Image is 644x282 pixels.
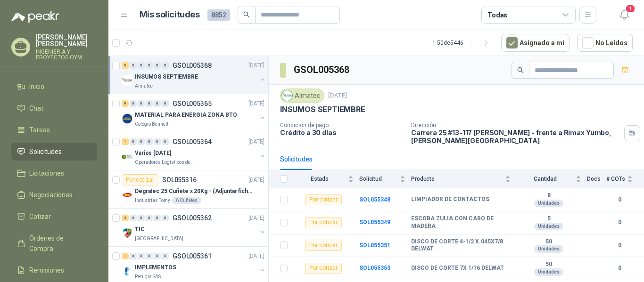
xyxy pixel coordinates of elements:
[146,100,153,107] div: 0
[534,245,563,253] div: Unidades
[135,187,252,196] p: Degratec 25 Cuñete x 20Kg - (Adjuntar ficha técnica)
[146,215,153,221] div: 0
[207,9,230,21] span: 8852
[122,60,266,90] a: 6 0 0 0 0 0 GSOL005368[DATE] Company LogoINSUMOS SEPTIEMBREAlmatec
[282,90,292,101] img: Company Logo
[122,227,133,239] img: Company Logo
[130,253,137,259] div: 0
[534,223,563,230] div: Unidades
[138,215,145,221] div: 0
[411,196,489,203] b: LIMPIADOR DE CONTACTOS
[606,241,633,250] b: 0
[122,75,133,86] img: Company Logo
[122,174,158,185] div: Por cotizar
[411,170,516,188] th: Producto
[146,62,153,69] div: 0
[135,159,194,166] p: Operadores Logísticos del Caribe
[359,196,390,203] a: SOL055348
[154,253,161,259] div: 0
[162,62,169,69] div: 0
[248,252,264,261] p: [DATE]
[130,62,137,69] div: 0
[29,265,64,275] span: Remisiones
[154,100,161,107] div: 0
[130,215,137,221] div: 0
[173,62,212,69] p: GSOL005368
[11,121,97,139] a: Tareas
[140,8,200,22] h1: Mis solicitudes
[135,197,170,204] p: Industrias Tomy
[122,136,266,166] a: 1 0 0 0 0 0 GSOL005364[DATE] Company LogoVarios [DATE]Operadores Logísticos del Caribe
[280,122,404,129] p: Condición de pago
[162,253,169,259] div: 0
[432,35,494,50] div: 1 - 50 de 5446
[135,225,145,234] p: TIC
[138,100,145,107] div: 0
[162,100,169,107] div: 0
[122,98,266,128] a: 9 0 0 0 0 0 GSOL005365[DATE] Company LogoMATERIAL PARA ENERGIA ZONA BTOColegio Bennett
[135,149,171,158] p: Varios [DATE]
[29,146,62,157] span: Solicitudes
[487,10,507,20] div: Todas
[29,233,88,254] span: Órdenes de Compra
[122,100,129,107] div: 9
[359,242,390,249] b: SOL055351
[534,268,563,276] div: Unidades
[138,138,145,145] div: 0
[29,211,51,222] span: Cotizar
[606,176,625,182] span: # COTs
[162,177,197,183] p: SOL055316
[411,238,511,253] b: DISCO DE CORTE 4-1/2 X.045X7/8 DELWAT
[135,73,198,81] p: INSUMOS SEPTIEMBRE
[122,266,133,277] img: Company Logo
[11,99,97,117] a: Chat
[411,265,504,272] b: DISCO DE CORTE 7X 1/16 DELWAT
[359,265,390,271] b: SOL055353
[146,138,153,145] div: 0
[516,192,581,200] b: 8
[36,49,97,60] p: INGENIERIA Y PROYECTOS OYM
[248,137,264,146] p: [DATE]
[587,170,606,188] th: Docs
[280,154,313,164] div: Solicitudes
[135,235,183,242] p: [GEOGRAPHIC_DATA]
[11,164,97,182] a: Licitaciones
[516,215,581,223] b: 5
[154,215,161,221] div: 0
[248,99,264,108] p: [DATE]
[293,170,359,188] th: Estado
[122,215,129,221] div: 2
[135,82,153,90] p: Almatec
[122,62,129,69] div: 6
[138,62,145,69] div: 0
[11,208,97,226] a: Cotizar
[606,170,644,188] th: # COTs
[154,62,161,69] div: 0
[305,194,342,205] div: Por cotizar
[29,168,64,178] span: Licitaciones
[359,176,398,182] span: Solicitud
[248,214,264,223] p: [DATE]
[122,250,266,281] a: 1 0 0 0 0 0 GSOL005361[DATE] Company LogoIMPLEMENTOSPerugia SAS
[135,111,237,120] p: MATERIAL PARA ENERGIA ZONA BTO
[516,176,574,182] span: Cantidad
[516,261,581,268] b: 50
[135,263,176,272] p: IMPLEMENTOS
[305,240,342,251] div: Por cotizar
[122,189,133,201] img: Company Logo
[501,34,570,52] button: Asignado a mi
[154,138,161,145] div: 0
[516,238,581,246] b: 50
[606,264,633,273] b: 0
[135,121,168,128] p: Colegio Bennett
[248,176,264,185] p: [DATE]
[173,138,212,145] p: GSOL005364
[280,89,324,103] div: Almatec
[11,143,97,161] a: Solicitudes
[11,78,97,96] a: Inicio
[122,253,129,259] div: 1
[162,138,169,145] div: 0
[146,253,153,259] div: 0
[280,105,365,114] p: INSUMOS SEPTIEMBRE
[122,151,133,162] img: Company Logo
